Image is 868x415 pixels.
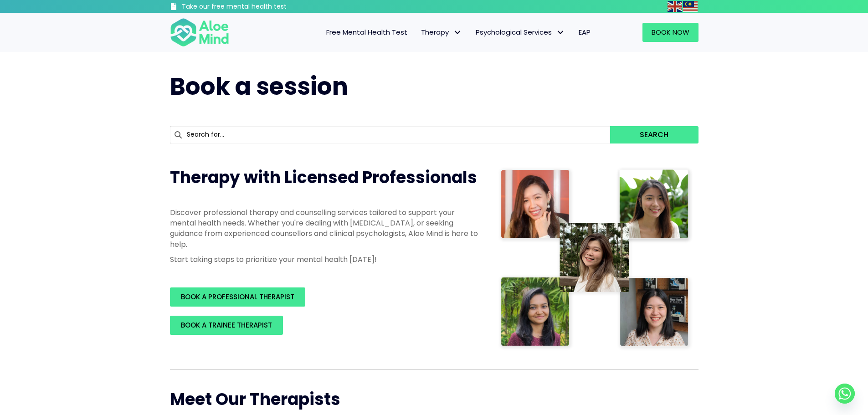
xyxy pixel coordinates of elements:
[668,1,682,12] img: en
[642,23,699,42] a: Book Now
[683,1,698,12] img: ms
[835,384,855,404] a: Whatsapp
[170,254,480,265] p: Start taking steps to prioritize your mental health [DATE]!
[498,166,693,351] img: Therapist collage
[469,23,572,42] a: Psychological ServicesPsychological Services: submenu
[610,126,698,143] button: Search
[170,70,348,103] span: Book a session
[319,23,414,42] a: Free Mental Health Test
[241,23,597,42] nav: Menu
[326,27,407,37] span: Free Mental Health Test
[579,27,591,37] span: EAP
[652,27,689,37] span: Book Now
[683,1,699,11] a: Malay
[414,23,469,42] a: TherapyTherapy: submenu
[451,26,464,39] span: Therapy: submenu
[181,320,272,330] span: BOOK A TRAINEE THERAPIST
[668,1,683,11] a: English
[170,2,335,13] a: Take our free mental health test
[170,316,283,335] a: BOOK A TRAINEE THERAPIST
[170,207,480,250] p: Discover professional therapy and counselling services tailored to support your mental health nee...
[170,126,611,143] input: Search for...
[170,17,229,47] img: Aloe mind Logo
[170,166,477,189] span: Therapy with Licensed Professionals
[421,27,462,37] span: Therapy
[572,23,597,42] a: EAP
[170,287,305,307] a: BOOK A PROFESSIONAL THERAPIST
[170,388,340,411] span: Meet Our Therapists
[476,27,565,37] span: Psychological Services
[182,2,335,11] h3: Take our free mental health test
[554,26,567,39] span: Psychological Services: submenu
[181,292,294,302] span: BOOK A PROFESSIONAL THERAPIST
